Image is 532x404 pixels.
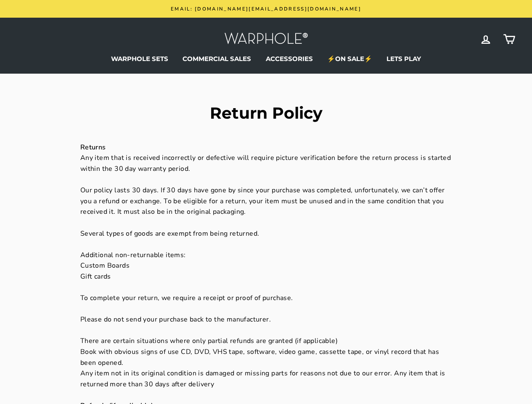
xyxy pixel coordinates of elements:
[171,5,361,12] span: Email: [DOMAIN_NAME][EMAIL_ADDRESS][DOMAIN_NAME]
[380,53,427,65] a: LETS PLAY
[80,105,452,121] h1: Return Policy
[224,30,308,48] img: Warphole
[80,143,106,152] strong: Returns
[19,4,513,13] a: Email: [DOMAIN_NAME][EMAIL_ADDRESS][DOMAIN_NAME]
[17,53,515,65] ul: Primary
[105,53,175,65] a: WARPHOLE SETS
[259,53,319,65] a: ACCESSORIES
[176,53,257,65] a: COMMERCIAL SALES
[321,53,378,65] a: ⚡ON SALE⚡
